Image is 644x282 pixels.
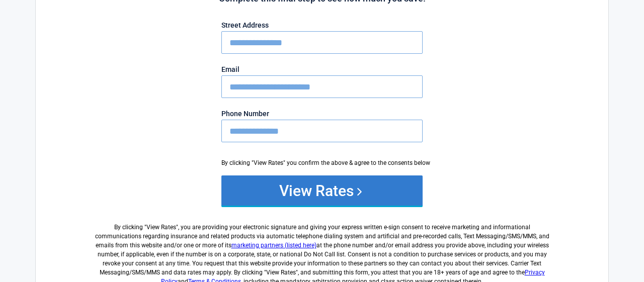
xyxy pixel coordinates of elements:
span: View Rates [146,224,176,231]
a: marketing partners (listed here) [231,242,316,249]
label: Street Address [221,22,423,29]
label: Email [221,66,423,73]
div: By clicking "View Rates" you confirm the above & agree to the consents below [221,158,423,167]
button: View Rates [221,175,423,206]
label: Phone Number [221,110,423,117]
